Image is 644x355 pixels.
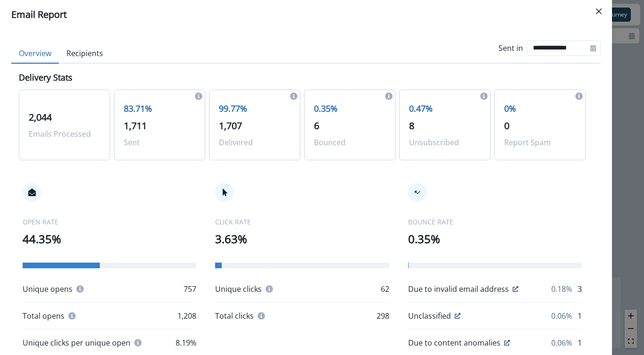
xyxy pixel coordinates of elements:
p: 298 [377,310,389,322]
p: 0.06% [551,337,572,348]
p: 0% [504,102,576,115]
p: 0.18% [551,283,572,295]
p: Unique clicks [215,283,262,295]
p: 8.19% [176,337,196,348]
span: 8 [409,119,414,132]
p: Delivery Stats [19,71,72,84]
p: Report Spam [504,137,576,148]
p: 3.63% [215,231,389,248]
p: 62 [381,283,389,295]
span: 1,707 [219,119,242,132]
p: Sent [124,137,195,148]
p: Total opens [23,310,64,322]
p: BOUNCE RATE [408,217,582,227]
p: Total clicks [215,310,254,322]
p: Unclassified [408,310,451,322]
p: 0.47% [409,102,481,115]
p: Unique opens [23,283,72,295]
span: 2,044 [29,111,52,124]
p: 0.35% [408,231,582,248]
button: Recipients [59,44,111,64]
p: CLICK RATE [215,217,389,227]
p: Bounced [314,137,386,148]
p: Unique clicks per unique open [23,337,130,348]
p: Due to invalid email address [408,283,509,295]
p: Sent in [499,42,523,54]
p: 1 [578,337,582,348]
p: Due to content anomalies [408,337,500,348]
span: 0 [504,119,509,132]
button: Close [591,4,606,19]
p: 757 [184,283,196,295]
span: 6 [314,119,319,132]
button: Overview [11,44,59,64]
p: Delivered [219,137,290,148]
p: 44.35% [23,231,196,248]
p: 0.06% [551,310,572,322]
p: Unsubscribed [409,137,481,148]
p: 1 [578,310,582,322]
p: 0.35% [314,102,386,115]
span: 1,711 [124,119,147,132]
p: 3 [578,283,582,295]
p: 1,208 [177,310,196,322]
p: 99.77% [219,102,290,115]
div: Email Report [11,8,601,22]
p: OPEN RATE [23,217,196,227]
p: Emails Processed [29,128,100,140]
p: 83.71% [124,102,195,115]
